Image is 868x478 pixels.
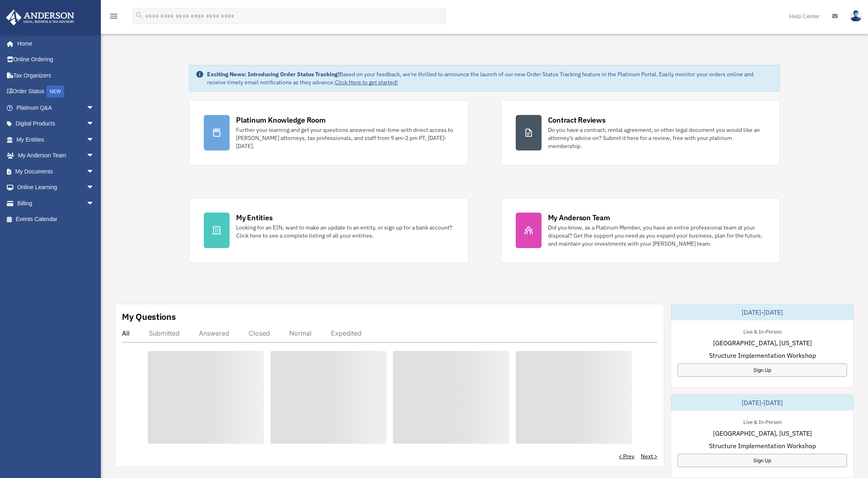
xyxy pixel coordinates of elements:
[289,329,312,337] div: Normal
[6,211,107,228] a: Events Calendar
[236,126,453,150] div: Further your learning and get your questions answered real-time with direct access to [PERSON_NAM...
[236,223,453,240] div: Looking for an EIN, want to make an update to an entity, or sign up for a bank account? Click her...
[86,163,102,180] span: arrow_drop_down
[548,223,765,248] div: Did you know, as a Platinum Member, you have an entire professional team at your disposal? Get th...
[548,115,606,125] div: Contract Reviews
[501,198,780,263] a: My Anderson Team Did you know, as a Platinum Member, you have an entire professional team at your...
[109,14,119,21] a: menu
[850,10,862,22] img: User Pic
[713,428,812,438] span: [GEOGRAPHIC_DATA], [US_STATE]
[709,441,816,451] span: Structure Implementation Workshop
[86,132,102,148] span: arrow_drop_down
[149,329,180,337] div: Submitted
[641,452,657,460] a: Next >
[6,195,107,211] a: Billingarrow_drop_down
[6,67,107,83] a: Tax Organizers
[335,79,398,86] a: Click Here to get started!
[189,100,468,165] a: Platinum Knowledge Room Further your learning and get your questions answered real-time with dire...
[122,311,176,323] div: My Questions
[236,115,326,125] div: Platinum Knowledge Room
[6,52,107,68] a: Online Ordering
[4,10,77,25] img: Anderson Advisors Platinum Portal
[236,213,272,223] div: My Entities
[249,329,270,337] div: Closed
[6,83,107,100] a: Order StatusNEW
[46,86,64,98] div: NEW
[122,329,130,337] div: All
[548,213,610,223] div: My Anderson Team
[501,100,780,165] a: Contract Reviews Do you have a contract, rental agreement, or other legal document you would like...
[86,180,102,196] span: arrow_drop_down
[6,132,107,148] a: My Entitiesarrow_drop_down
[548,126,765,150] div: Do you have a contract, rental agreement, or other legal document you would like an attorney's ad...
[709,351,816,360] span: Structure Implementation Workshop
[678,454,847,467] a: Sign Up
[189,198,468,263] a: My Entities Looking for an EIN, want to make an update to an entity, or sign up for a bank accoun...
[737,327,788,335] div: Live & In-Person
[678,363,847,377] a: Sign Up
[737,417,788,426] div: Live & In-Person
[671,395,853,411] div: [DATE]-[DATE]
[6,180,107,196] a: Online Learningarrow_drop_down
[619,452,634,460] a: < Prev
[86,195,102,212] span: arrow_drop_down
[713,338,812,348] span: [GEOGRAPHIC_DATA], [US_STATE]
[6,116,107,132] a: Digital Productsarrow_drop_down
[671,304,853,320] div: [DATE]-[DATE]
[6,148,107,164] a: My Anderson Teamarrow_drop_down
[86,116,102,132] span: arrow_drop_down
[6,100,107,116] a: Platinum Q&Aarrow_drop_down
[6,35,102,52] a: Home
[207,71,339,78] strong: Exciting News: Introducing Order Status Tracking!
[331,329,362,337] div: Expedited
[86,148,102,164] span: arrow_drop_down
[207,70,773,86] div: Based on your feedback, we're thrilled to announce the launch of our new Order Status Tracking fe...
[199,329,229,337] div: Answered
[6,163,107,180] a: My Documentsarrow_drop_down
[135,11,144,20] i: search
[109,11,119,21] i: menu
[86,100,102,116] span: arrow_drop_down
